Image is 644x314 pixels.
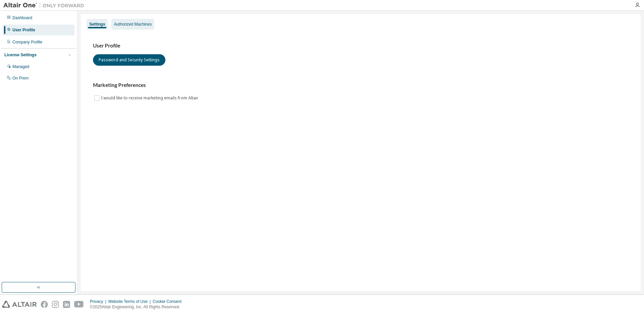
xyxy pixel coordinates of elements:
div: Managed [12,64,29,69]
div: Dashboard [12,15,32,21]
img: altair_logo.svg [2,301,37,308]
div: Authorized Machines [114,22,152,27]
div: Settings [89,22,105,27]
div: Cookie Consent [153,299,185,304]
button: Password and Security Settings [93,54,165,66]
label: I would like to receive marketing emails from Altair [101,94,200,102]
img: linkedin.svg [63,301,70,308]
div: Company Profile [12,39,42,45]
div: Website Terms of Use [108,299,153,304]
h3: Marketing Preferences [93,82,629,89]
img: Altair One [3,2,88,9]
img: instagram.svg [52,301,59,308]
div: Privacy [90,299,108,304]
div: On Prem [12,75,29,81]
img: facebook.svg [41,301,48,308]
div: User Profile [12,27,35,33]
h3: User Profile [93,42,629,49]
img: youtube.svg [74,301,84,308]
p: © 2025 Altair Engineering, Inc. All Rights Reserved. [90,304,186,310]
div: License Settings [4,52,36,58]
